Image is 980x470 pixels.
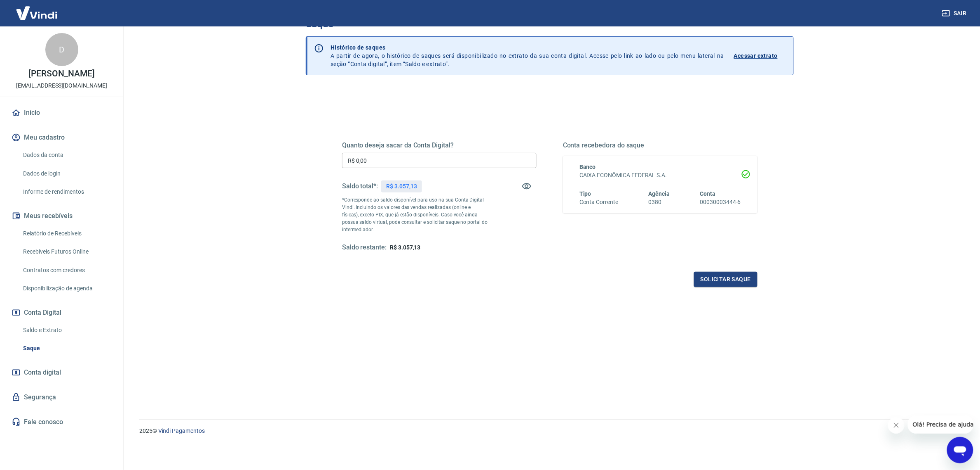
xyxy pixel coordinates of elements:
button: Meu cadastro [10,128,113,147]
span: R$ 3.057,13 [390,244,420,251]
a: Saque [20,340,113,357]
button: Conta Digital [10,304,113,322]
a: Fale conosco [10,413,113,431]
p: Acessar extrato [734,52,778,60]
h5: Conta recebedora do saque [563,141,757,150]
img: Vindi [10,0,63,26]
span: Conta digital [24,367,61,378]
button: Solicitar saque [694,272,757,287]
a: Relatório de Recebíveis [20,225,113,242]
span: Banco [579,164,596,170]
h5: Saldo total*: [342,182,378,190]
p: Histórico de saques [331,43,724,52]
span: Tipo [579,190,591,197]
div: D [45,33,78,66]
span: Agência [649,190,670,197]
p: R$ 3.057,13 [386,182,417,191]
a: Início [10,104,113,122]
iframe: Botão para abrir a janela de mensagens [947,437,973,463]
p: [PERSON_NAME] [28,69,94,78]
button: Meus recebíveis [10,207,113,225]
a: Dados de login [20,165,113,182]
h6: 0380 [649,198,670,207]
a: Disponibilização de agenda [20,280,113,297]
p: A partir de agora, o histórico de saques será disponibilizado no extrato da sua conta digital. Ac... [331,43,724,68]
p: 2025 © [139,427,960,435]
a: Saldo e Extrato [20,322,113,339]
span: Olá! Precisa de ajuda? [5,6,69,12]
a: Contratos com credores [20,262,113,279]
a: Vindi Pagamentos [158,427,205,434]
iframe: Fechar mensagem [888,417,905,434]
iframe: Mensagem da empresa [908,415,973,434]
h6: 00030003444-6 [700,198,741,207]
a: Informe de rendimentos [20,183,113,200]
span: Conta [700,190,716,197]
h5: Quanto deseja sacar da Conta Digital? [342,141,537,150]
h6: Conta Corrente [579,198,618,207]
a: Segurança [10,388,113,406]
p: *Corresponde ao saldo disponível para uso na sua Conta Digital Vindi. Incluindo os valores das ve... [342,196,488,233]
a: Dados da conta [20,147,113,164]
a: Conta digital [10,363,113,382]
h6: CAIXA ECONÔMICA FEDERAL S.A. [579,171,741,180]
p: [EMAIL_ADDRESS][DOMAIN_NAME] [16,81,107,90]
h5: Saldo restante: [342,243,387,252]
a: Acessar extrato [734,43,787,68]
button: Sair [940,6,970,21]
a: Recebíveis Futuros Online [20,243,113,260]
